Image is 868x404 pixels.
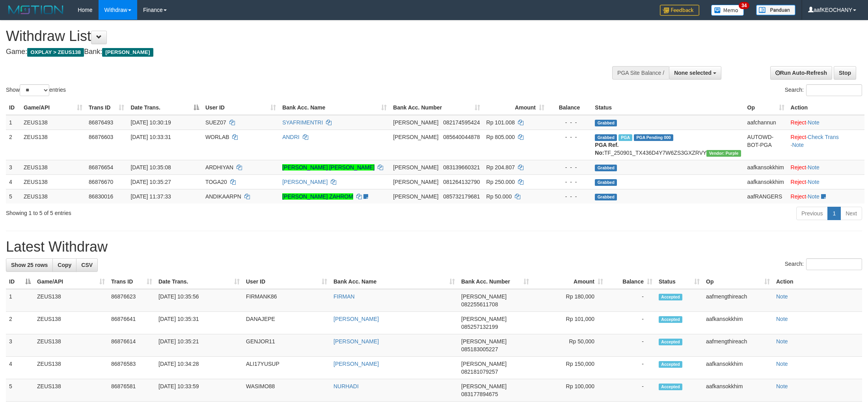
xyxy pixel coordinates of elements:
[551,133,589,141] div: - - -
[393,179,438,185] span: [PERSON_NAME]
[744,174,788,189] td: aafkansokkhim
[20,174,86,189] td: ZEUS138
[486,164,515,170] span: Rp 204.807
[461,391,498,397] span: Copy 083177894675 to clipboard
[34,379,108,402] td: ZEUS138
[108,379,155,402] td: 86876581
[6,4,66,16] img: MOTION_logo.png
[102,48,153,57] span: [PERSON_NAME]
[333,293,355,300] a: FIRMAN
[791,119,807,126] a: Reject
[205,164,233,170] span: ARDHIYAN
[89,164,113,170] span: 86876654
[443,179,480,185] span: Copy 081264132790 to clipboard
[205,179,227,185] span: TOGA20
[776,316,788,322] a: Note
[756,5,795,15] img: panduan.png
[34,289,108,312] td: ZEUS138
[606,312,656,334] td: -
[130,193,171,200] span: [DATE] 11:37:33
[202,100,279,115] th: User ID: activate to sort column ascending
[333,316,379,322] a: [PERSON_NAME]
[659,384,682,390] span: Accepted
[486,134,515,140] span: Rp 805.000
[155,379,243,402] td: [DATE] 10:33:59
[770,66,832,80] a: Run Auto-Refresh
[785,84,862,96] label: Search:
[130,134,171,140] span: [DATE] 10:33:31
[703,357,773,379] td: aafkansokkhim
[6,160,20,174] td: 3
[659,294,682,300] span: Accepted
[6,84,66,96] label: Show entries
[773,274,862,289] th: Action
[390,100,483,115] th: Bank Acc. Number: activate to sort column ascending
[130,179,171,185] span: [DATE] 10:35:27
[86,100,127,115] th: Trans ID: activate to sort column ascending
[108,357,155,379] td: 86876583
[155,357,243,379] td: [DATE] 10:34:28
[461,346,498,352] span: Copy 085183005227 to clipboard
[595,179,617,186] span: Grabbed
[659,339,682,345] span: Accepted
[606,379,656,402] td: -
[130,119,171,126] span: [DATE] 10:30:19
[461,369,498,375] span: Copy 082181079257 to clipboard
[6,357,34,379] td: 4
[776,293,788,300] a: Note
[461,383,507,389] span: [PERSON_NAME]
[461,324,498,330] span: Copy 085257132199 to clipboard
[6,48,571,56] h4: Game: Bank:
[333,361,379,367] a: [PERSON_NAME]
[532,334,606,357] td: Rp 50,000
[108,312,155,334] td: 86876641
[443,119,480,126] span: Copy 082174595424 to clipboard
[20,130,86,160] td: ZEUS138
[486,179,515,185] span: Rp 250.000
[443,193,480,200] span: Copy 085732179681 to clipboard
[532,274,606,289] th: Amount: activate to sort column ascending
[808,179,820,185] a: Note
[20,100,86,115] th: Game/API: activate to sort column ascending
[776,383,788,389] a: Note
[127,100,202,115] th: Date Trans.: activate to sort column descending
[744,160,788,174] td: aafkansokkhim
[791,134,807,140] a: Reject
[791,193,807,200] a: Reject
[108,274,155,289] th: Trans ID: activate to sort column ascending
[551,178,589,186] div: - - -
[282,164,374,170] a: [PERSON_NAME] [PERSON_NAME]
[791,164,807,170] a: Reject
[58,262,71,268] span: Copy
[595,165,617,171] span: Grabbed
[595,120,617,126] span: Grabbed
[393,134,438,140] span: [PERSON_NAME]
[76,258,98,272] a: CSV
[282,134,300,140] a: ANDRI
[532,312,606,334] td: Rp 101,000
[89,119,113,126] span: 86876493
[703,289,773,312] td: aafmengthireach
[11,262,48,268] span: Show 25 rows
[6,334,34,357] td: 3
[6,206,356,217] div: Showing 1 to 5 of 5 entries
[551,193,589,200] div: - - -
[659,361,682,368] span: Accepted
[656,274,703,289] th: Status: activate to sort column ascending
[788,160,864,174] td: ·
[806,84,862,96] input: Search:
[6,289,34,312] td: 1
[744,100,788,115] th: Op: activate to sort column ascending
[333,383,359,389] a: NURHADI
[6,189,20,204] td: 5
[461,293,507,300] span: [PERSON_NAME]
[52,258,76,272] a: Copy
[744,189,788,204] td: aafRANGERS
[788,115,864,130] td: ·
[443,164,480,170] span: Copy 083139660321 to clipboard
[6,100,20,115] th: ID
[89,193,113,200] span: 86830016
[205,193,241,200] span: ANDIKAARPN
[483,100,548,115] th: Amount: activate to sort column ascending
[155,289,243,312] td: [DATE] 10:35:56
